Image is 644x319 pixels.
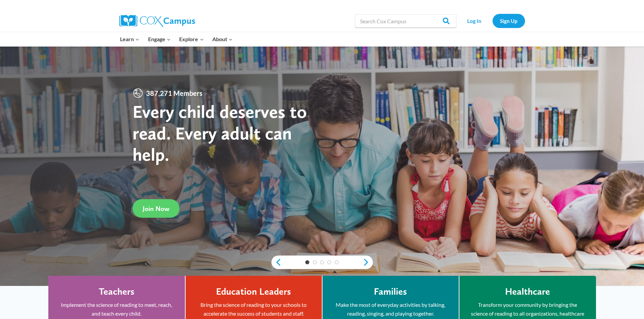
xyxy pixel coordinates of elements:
[333,300,449,318] p: Make the most of everyday activities by talking, reading, singing, and playing together.
[179,35,204,44] span: Explore
[505,286,550,297] h4: Healthcare
[119,15,195,27] img: Cox Campus
[148,35,171,44] span: Engage
[305,260,309,264] a: 1
[99,286,135,297] h4: Teachers
[58,300,175,318] p: Implement the science of reading to meet, reach, and teach every child.
[327,260,331,264] a: 4
[212,35,233,44] span: About
[143,88,205,99] span: 387,271 Members
[493,14,525,28] a: Sign Up
[133,101,307,165] strong: Every child deserves to read. Every adult can help.
[374,286,407,297] h4: Families
[313,260,317,264] a: 2
[355,14,456,28] input: Search Cox Campus
[460,14,525,28] nav: Secondary Navigation
[120,35,139,44] span: Learn
[196,300,312,318] p: Bring the science of reading to your schools to accelerate the success of students and staff.
[460,14,489,28] a: Log In
[143,205,169,213] span: Join Now
[133,199,180,218] a: Join Now
[335,260,339,264] a: 5
[271,258,282,266] a: previous
[216,286,291,297] h4: Education Leaders
[116,32,237,46] nav: Primary Navigation
[363,258,373,266] a: next
[271,256,373,269] div: content slider buttons
[320,260,324,264] a: 3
